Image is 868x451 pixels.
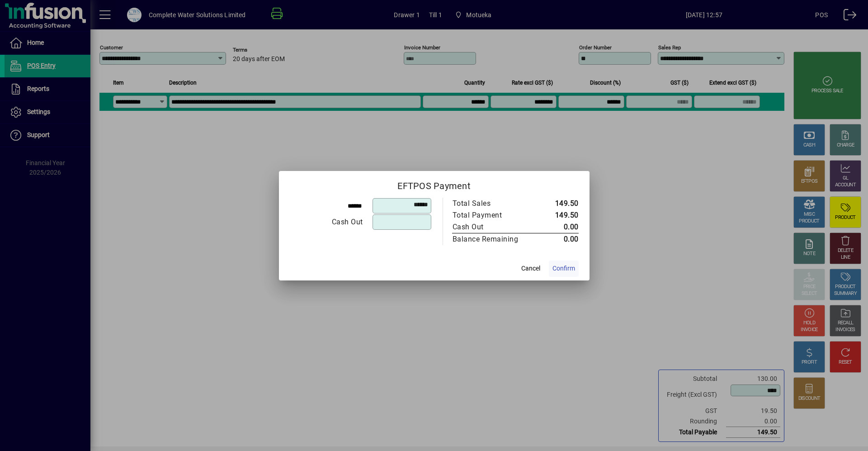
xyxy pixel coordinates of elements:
td: 0.00 [538,233,579,245]
div: Cash Out [453,222,528,233]
span: Cancel [521,264,540,273]
button: Cancel [516,261,545,277]
td: 149.50 [538,198,579,209]
td: 149.50 [538,209,579,221]
div: Balance Remaining [453,234,528,245]
div: Cash Out [290,217,363,228]
td: Total Sales [452,198,538,209]
td: 0.00 [538,221,579,233]
td: Total Payment [452,209,538,221]
button: Confirm [549,261,579,277]
span: Confirm [552,264,575,273]
h2: EFTPOS Payment [279,171,590,197]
